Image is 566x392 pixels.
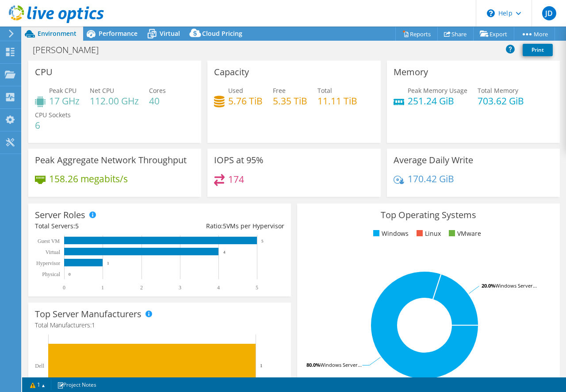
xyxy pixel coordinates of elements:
[140,284,143,291] text: 2
[179,284,181,291] text: 3
[202,29,242,38] span: Cloud Pricing
[35,320,284,330] h4: Total Manufacturers:
[408,96,467,106] h4: 251.24 GiB
[29,45,112,55] h1: [PERSON_NAME]
[69,272,71,277] text: 0
[36,260,60,266] text: Hypervisor
[228,86,243,95] span: Used
[256,284,258,291] text: 5
[261,239,264,243] text: 5
[107,261,109,265] text: 1
[304,210,553,220] h3: Top Operating Systems
[49,174,128,184] h4: 158.26 megabits/s
[317,86,332,95] span: Total
[38,29,76,38] span: Environment
[482,282,495,289] tspan: 20.0%
[46,249,61,255] text: Virtual
[38,238,60,244] text: Guest VM
[408,86,467,95] span: Peak Memory Usage
[149,96,166,106] h4: 40
[35,221,160,231] div: Total Servers:
[394,155,473,165] h3: Average Daily Write
[478,96,524,106] h4: 703.62 GiB
[371,229,409,238] li: Windows
[49,96,80,106] h4: 17 GHz
[408,174,454,184] h4: 170.42 GiB
[35,210,85,220] h3: Server Roles
[395,27,438,41] a: Reports
[35,120,71,130] h4: 6
[223,250,226,254] text: 4
[414,229,441,238] li: Linux
[223,222,226,230] span: 5
[273,96,307,106] h4: 5.35 TiB
[447,229,481,238] li: VMware
[35,309,141,319] h3: Top Server Manufacturers
[99,29,138,38] span: Performance
[92,321,95,329] span: 1
[75,222,79,230] span: 5
[35,67,53,77] h3: CPU
[90,96,139,106] h4: 112.00 GHz
[260,363,263,368] text: 1
[228,96,263,106] h4: 5.76 TiB
[473,27,514,41] a: Export
[228,174,244,184] h4: 174
[101,284,104,291] text: 1
[90,86,114,95] span: Net CPU
[542,6,556,20] span: JD
[35,111,71,119] span: CPU Sockets
[217,284,220,291] text: 4
[495,282,537,289] tspan: Windows Server...
[35,155,187,165] h3: Peak Aggregate Network Throughput
[51,379,103,390] a: Project Notes
[149,86,166,95] span: Cores
[394,67,428,77] h3: Memory
[478,86,518,95] span: Total Memory
[63,284,65,291] text: 0
[24,379,51,390] a: 1
[317,96,357,106] h4: 11.11 TiB
[273,86,286,95] span: Free
[49,86,76,95] span: Peak CPU
[487,9,495,17] svg: \n
[214,67,249,77] h3: Capacity
[35,363,44,369] text: Dell
[306,361,320,368] tspan: 80.0%
[160,29,180,38] span: Virtual
[514,27,555,41] a: More
[320,361,362,368] tspan: Windows Server...
[523,44,553,56] a: Print
[214,155,264,165] h3: IOPS at 95%
[42,271,60,277] text: Physical
[437,27,474,41] a: Share
[160,221,284,231] div: Ratio: VMs per Hypervisor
